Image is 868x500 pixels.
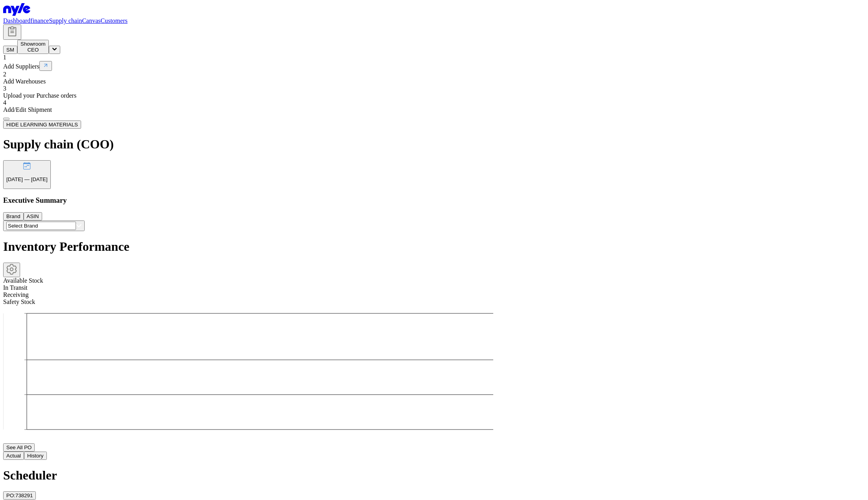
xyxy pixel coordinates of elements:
button: Brand [3,212,24,220]
button: PO:738291 [3,491,36,500]
h1: Inventory Performance [3,239,865,254]
span: Receiving [3,291,29,298]
span: Safety Stock [3,298,35,305]
span: Add Warehouses [3,78,46,85]
tspan: 30 [17,357,24,363]
tspan: 0 [20,426,24,433]
a: Customers [101,17,128,24]
div: Showroom [20,41,46,47]
button: ShowroomCEO [17,40,49,54]
div: 2 [3,71,865,78]
div: CEO [20,47,46,53]
button: History [24,452,46,460]
div: 4 [3,99,865,106]
button: ASIN [24,212,42,220]
button: SM [3,46,17,54]
button: See All PO [3,443,35,452]
span: Add Suppliers [3,63,39,70]
h1: Scheduler [3,468,865,483]
a: Supply chain [49,17,82,24]
a: Dashboard [3,17,30,24]
a: Canvas [82,17,100,24]
p: [DATE] — [DATE] [6,176,48,182]
img: 01.01.24 — 07.01.24 [22,161,31,170]
tspan: 50 [17,310,24,317]
h3: Executive Summary [3,196,865,205]
h1: Supply chain (COO) [3,137,865,152]
span: Add/Edit Shipment [3,106,52,113]
button: HIDE LEARNING MATERIALS [3,120,81,129]
span: Available Stock [3,277,43,284]
button: Actual [3,452,24,460]
a: finance [30,17,49,24]
span: See All PO [6,444,31,450]
span: Upload your Purchase orders [3,92,76,99]
tspan: 15 [17,391,24,398]
input: Select Brand [6,222,76,230]
button: [DATE] — [DATE] [3,160,51,189]
span: In Transit [3,284,28,291]
div: 3 [3,85,865,92]
div: PO: 738291 [6,493,33,498]
div: 1 [3,54,865,61]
